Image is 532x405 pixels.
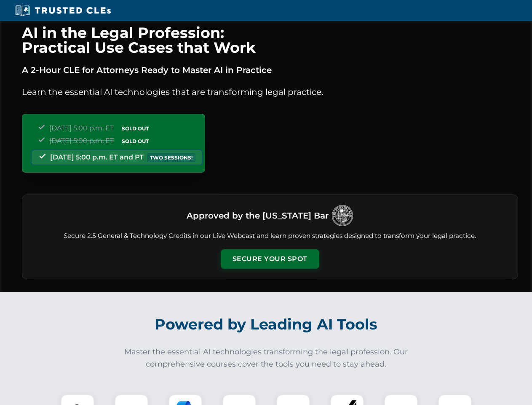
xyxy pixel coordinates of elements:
img: Trusted CLEs [13,4,113,17]
h2: Powered by Leading AI Tools [33,310,500,339]
p: A 2-Hour CLE for Attorneys Ready to Master AI in Practice [22,63,518,77]
h1: AI in the Legal Profession: Practical Use Cases that Work [22,25,518,55]
h3: Approved by the [US_STATE] Bar [187,208,329,223]
span: SOLD OUT [119,124,152,133]
span: SOLD OUT [119,137,152,146]
p: Secure 2.5 General & Technology Credits in our Live Webcast and learn proven strategies designed ... [32,231,508,241]
span: [DATE] 5:00 p.m. ET [49,124,114,132]
img: Logo [332,205,353,226]
p: Master the essential AI technologies transforming the legal profession. Our comprehensive courses... [119,346,414,370]
span: [DATE] 5:00 p.m. ET [49,137,114,145]
p: Learn the essential AI technologies that are transforming legal practice. [22,85,518,99]
button: Secure Your Spot [221,249,319,269]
